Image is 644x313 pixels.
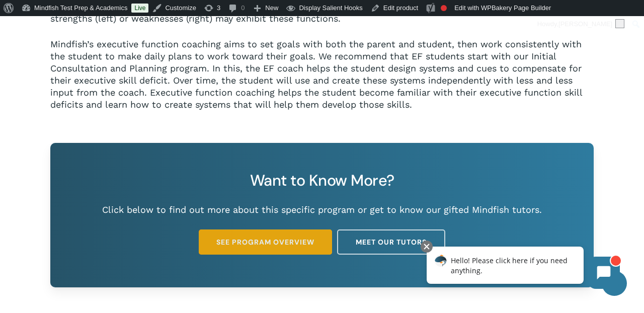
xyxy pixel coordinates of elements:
a: Live [131,4,148,13]
span: See Program Overview [216,237,314,247]
p: Click below to find out more about this specific program or get to know our gifted Mindfish tutors. [78,204,566,216]
iframe: Chatbot [416,239,630,299]
p: Mindfish’s executive function coaching aims to set goals with both the parent and student, then w... [50,38,594,111]
span: Meet Our Tutors [356,237,427,247]
a: See Program Overview [199,229,332,255]
div: Focus keyphrase not set [441,5,447,11]
a: Meet Our Tutors [337,229,445,255]
h3: Want to Know More? [78,171,566,190]
span: [PERSON_NAME] [558,20,612,28]
a: Howdy, [534,16,628,32]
